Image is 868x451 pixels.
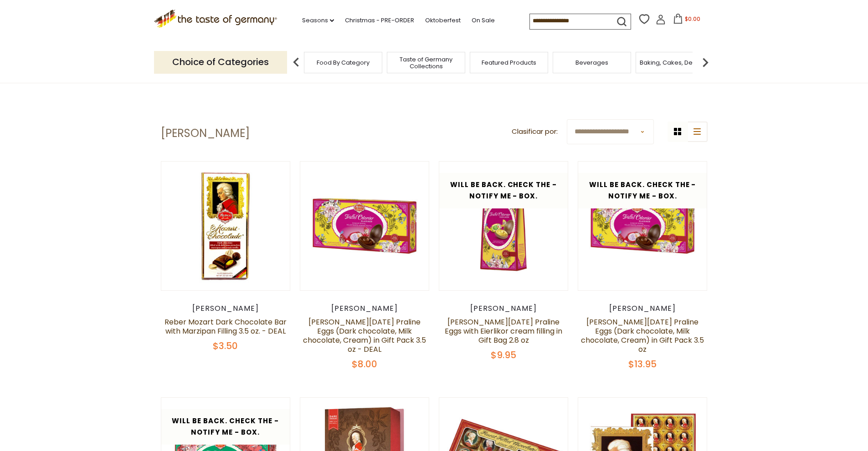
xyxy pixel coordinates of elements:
[575,59,608,66] a: Beverages
[161,127,250,140] h1: [PERSON_NAME]
[445,317,562,345] a: [PERSON_NAME][DATE] Praline Eggs with Eierlikor cream filling in Gift Bag 2.8 oz
[161,304,291,313] div: [PERSON_NAME]
[425,15,461,25] a: Oktoberfest
[628,358,657,370] span: $13.95
[439,162,568,290] img: Reber Easter Praling Eggs with Eierlikor in Gift Bag
[154,51,287,73] p: Choice of Categories
[302,15,334,25] a: Seasons
[164,317,287,336] a: Reber Mozart Dark Chocolate Bar with Marzipan Filling 3.5 oz. - DEAL
[472,15,495,25] a: On Sale
[352,358,377,370] span: $8.00
[491,349,516,361] span: $9.95
[300,162,429,290] img: Reber Easter Praline Eggs in Gift Pack
[578,304,708,313] div: [PERSON_NAME]
[317,59,370,66] a: Food By Category
[287,53,305,71] img: previous arrow
[345,15,414,25] a: Christmas - PRE-ORDER
[581,317,704,355] a: [PERSON_NAME][DATE] Praline Eggs (Dark chocolate, Milk chocolate, Cream) in Gift Pack 3.5 oz
[303,317,426,355] a: [PERSON_NAME][DATE] Praline Eggs (Dark chocolate, Milk chocolate, Cream) in Gift Pack 3.5 oz - DEAL
[578,162,707,290] img: Reber Easter Praline Eggs in Gift Pack
[482,59,536,66] a: Featured Products
[685,15,700,23] span: $0.00
[300,304,430,313] div: [PERSON_NAME]
[640,59,710,66] a: Baking, Cakes, Desserts
[512,126,558,137] label: Clasificar por:
[390,56,462,70] a: Taste of Germany Collections
[668,14,706,27] button: $0.00
[696,53,714,71] img: next arrow
[213,340,238,352] span: $3.50
[439,304,569,313] div: [PERSON_NAME]
[161,162,290,290] img: Reber Mozart Dark Chocolate Bar with Marzipan Filling 3.5 oz. - DEAL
